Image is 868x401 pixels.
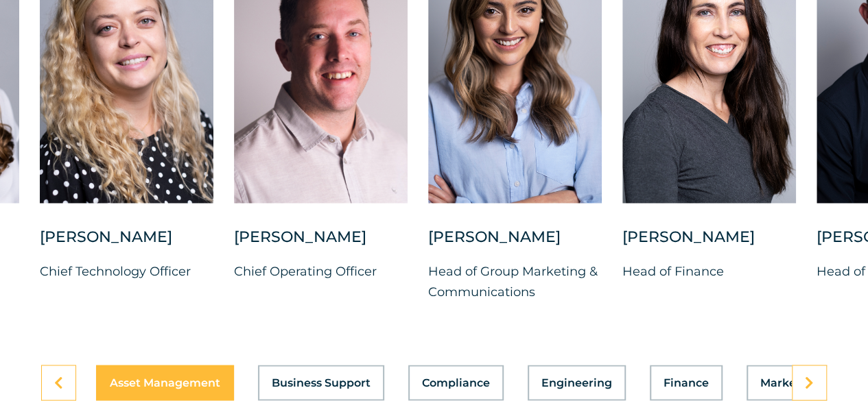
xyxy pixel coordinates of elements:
[428,261,602,302] p: Head of Group Marketing & Communications
[234,227,408,261] div: [PERSON_NAME]
[622,227,796,261] div: [PERSON_NAME]
[234,261,408,282] p: Chief Operating Officer
[110,377,220,388] span: Asset Management
[40,261,213,282] p: Chief Technology Officer
[664,377,709,388] span: Finance
[622,261,796,282] p: Head of Finance
[428,227,602,261] div: [PERSON_NAME]
[760,377,819,388] span: Marketing
[422,377,490,388] span: Compliance
[272,377,371,388] span: Business Support
[40,227,213,261] div: [PERSON_NAME]
[541,377,612,388] span: Engineering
